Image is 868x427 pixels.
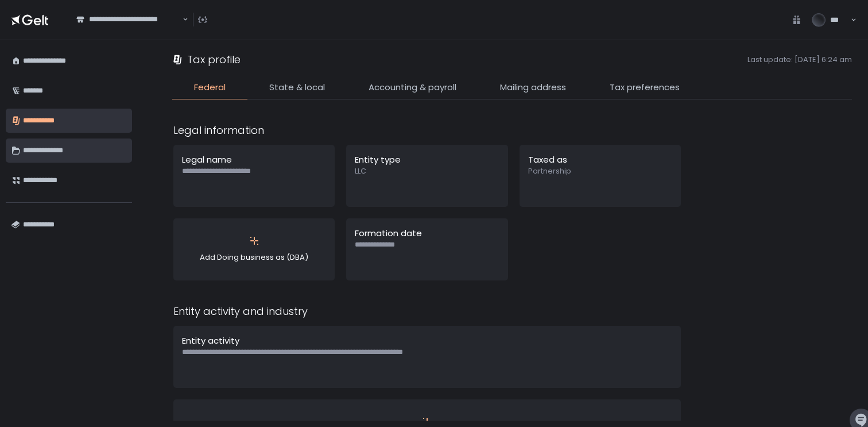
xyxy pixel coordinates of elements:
[187,52,241,67] h1: Tax profile
[182,153,232,166] span: Legal name
[355,153,401,166] span: Entity type
[194,81,226,94] span: Federal
[355,166,499,176] span: LLC
[173,218,335,280] button: Add Doing business as (DBA)
[500,81,566,94] span: Mailing address
[528,153,567,166] span: Taxed as
[269,81,325,94] span: State & local
[369,81,456,94] span: Accounting & payroll
[520,145,681,207] button: Taxed asPartnership
[245,55,852,65] span: Last update: [DATE] 6:24 am
[181,14,181,25] input: Search for option
[173,122,681,138] div: Legal information
[346,145,507,207] button: Entity typeLLC
[69,7,188,32] div: Search for option
[182,334,239,347] span: Entity activity
[173,303,681,319] div: Entity activity and industry
[528,166,672,176] span: Partnership
[610,81,680,94] span: Tax preferences
[355,227,422,239] span: Formation date
[182,227,326,272] div: Add Doing business as (DBA)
